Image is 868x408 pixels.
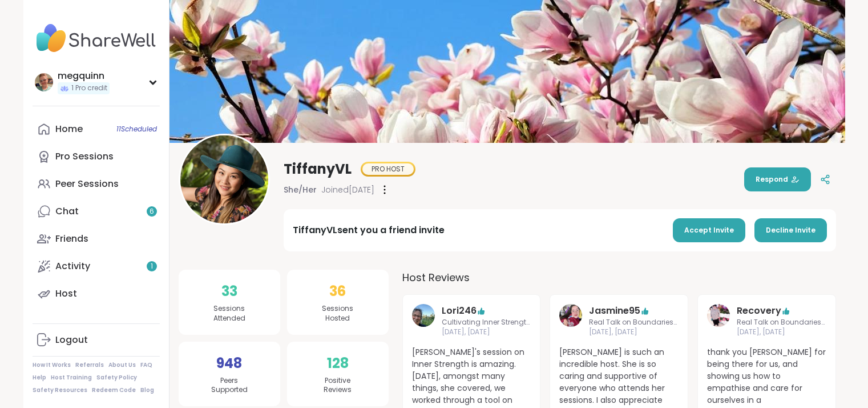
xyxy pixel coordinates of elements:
[221,281,237,302] span: 33
[71,83,107,93] span: 1 Pro credit
[327,353,349,374] span: 128
[55,260,90,273] div: Activity
[55,178,119,190] div: Peer Sessions
[55,205,79,218] div: Chat
[324,376,352,395] span: Positive Reviews
[33,143,160,170] a: Pro Sessions
[33,18,160,58] img: ShareWell Nav Logo
[33,326,160,354] a: Logout
[96,374,137,382] a: Safety Policy
[55,334,88,346] div: Logout
[33,198,160,225] a: Chat6
[33,170,160,198] a: Peer Sessions
[213,304,245,323] span: Sessions Attended
[55,150,114,163] div: Pro Sessions
[321,184,374,195] span: Joined [DATE]
[442,304,477,318] a: Lori246
[362,163,414,175] div: PRO HOST
[412,304,435,337] a: Lori246
[293,223,445,237] div: TiffanyVL sent you a friend invite
[442,318,531,327] span: Cultivating Inner Strength: Emotional Regulation
[180,135,268,223] img: TiffanyVL
[673,218,745,242] button: Accept Invite
[559,304,582,337] a: Jasmine95
[589,327,679,337] span: [DATE], [DATE]
[33,253,160,280] a: Activity1
[211,376,248,395] span: Peers Supported
[140,386,154,394] a: Blog
[559,304,582,327] img: Jasmine95
[589,304,640,318] a: Jasmine95
[737,318,826,327] span: Real Talk on Boundaries & Self-Care
[589,318,679,327] span: Real Talk on Boundaries & Self-Care
[744,167,811,191] button: Respond
[58,70,110,82] div: megquinn
[116,125,157,134] span: 11 Scheduled
[737,304,781,318] a: Recovery
[33,361,71,369] a: How It Works
[754,218,827,242] button: Decline Invite
[756,174,800,185] span: Respond
[284,184,317,195] span: She/Her
[92,386,136,394] a: Redeem Code
[55,123,83,135] div: Home
[33,386,87,394] a: Safety Resources
[150,207,154,217] span: 6
[33,225,160,253] a: Friends
[55,233,88,245] div: Friends
[737,327,826,337] span: [DATE], [DATE]
[151,262,153,271] span: 1
[55,287,77,300] div: Host
[322,304,353,323] span: Sessions Hosted
[33,280,160,307] a: Host
[216,353,242,374] span: 948
[442,327,531,337] span: [DATE], [DATE]
[766,225,815,235] span: Decline Invite
[33,115,160,143] a: Home11Scheduled
[108,361,136,369] a: About Us
[402,270,836,285] h3: Host Reviews
[140,361,152,369] a: FAQ
[284,160,352,178] span: TiffanyVL
[684,225,734,235] span: Accept Invite
[35,73,53,91] img: megquinn
[75,361,104,369] a: Referrals
[412,304,435,327] img: Lori246
[707,304,730,337] a: Recovery
[33,374,46,382] a: Help
[329,281,346,302] span: 36
[51,374,92,382] a: Host Training
[707,304,730,327] img: Recovery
